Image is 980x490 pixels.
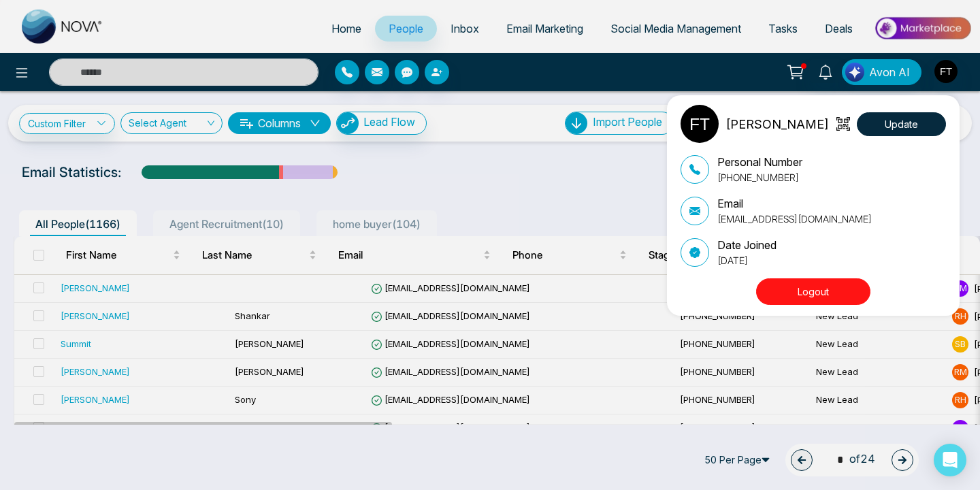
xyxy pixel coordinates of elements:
p: [PERSON_NAME] [725,115,829,133]
p: [DATE] [717,253,777,267]
p: [EMAIL_ADDRESS][DOMAIN_NAME] [717,212,872,226]
div: Open Intercom Messenger [934,444,966,476]
p: Date Joined [717,237,777,253]
button: Update [857,112,946,136]
p: [PHONE_NUMBER] [717,170,802,184]
p: Email [717,195,872,212]
p: Personal Number [717,154,802,170]
button: Logout [756,278,870,305]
